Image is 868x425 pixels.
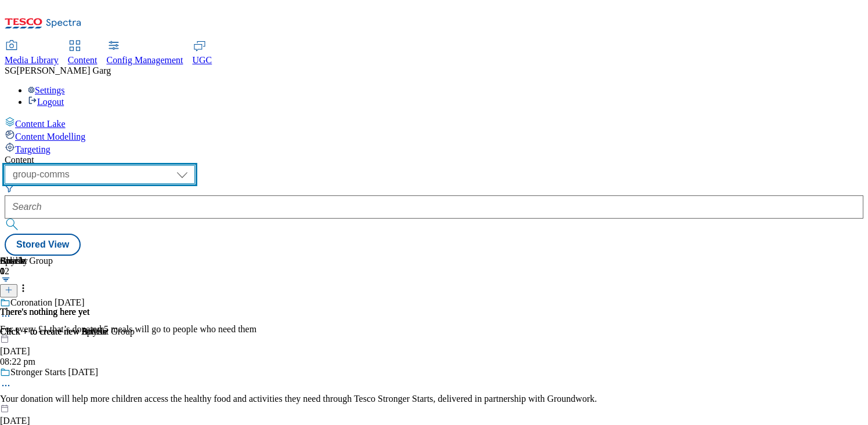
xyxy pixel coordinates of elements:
[10,367,98,377] div: Stronger Starts [DATE]
[5,234,81,256] button: Stored View
[193,55,212,65] span: UGC
[16,66,111,75] span: [PERSON_NAME] Garg
[107,55,183,65] span: Config Management
[5,155,863,165] div: Content
[5,41,59,66] a: Media Library
[15,132,85,141] span: Content Modelling
[15,144,50,154] span: Targeting
[5,142,863,155] a: Targeting
[107,41,183,66] a: Config Management
[28,85,65,95] a: Settings
[5,195,863,219] input: Search
[5,184,14,193] svg: Search Filters
[5,129,863,142] a: Content Modelling
[28,97,64,107] a: Logout
[68,41,97,66] a: Content
[68,55,97,65] span: Content
[5,55,59,65] span: Media Library
[5,66,16,75] span: SG
[15,119,66,129] span: Content Lake
[5,117,863,129] a: Content Lake
[193,41,212,66] a: UGC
